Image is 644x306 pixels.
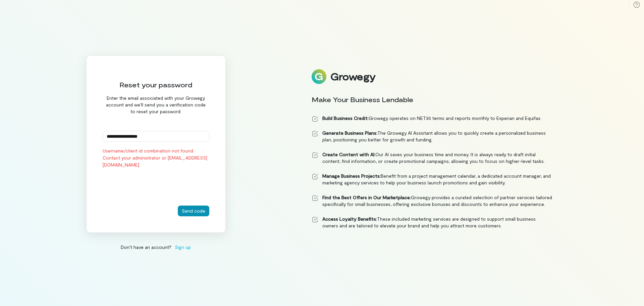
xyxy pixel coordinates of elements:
[322,151,375,157] strong: Create Content with AI:
[322,194,411,200] strong: Find the Best Offers in Our Marketplace:
[178,206,209,216] button: Send code
[312,173,552,186] li: Benefit from a project management calendar, a dedicated account manager, and marketing agency ser...
[312,151,552,165] li: Our AI saves your business time and money. It is always ready to draft initial content, find info...
[103,95,209,115] div: Enter the email associated with your Growegy account and we'll send you a verification code to re...
[330,71,375,82] div: Growegy
[312,216,552,229] li: These included marketing services are designed to support small business owners and are tailored ...
[312,95,552,104] div: Make Your Business Lendable
[322,130,377,136] strong: Generate Business Plans:
[322,115,369,121] strong: Build Business Credit:
[322,173,381,179] strong: Manage Business Projects:
[312,69,326,84] img: Logo
[312,115,552,122] li: Growegy operates on NET30 terms and reports monthly to Experian and Equifax.
[312,130,552,143] li: The Growegy AI Assistant allows you to quickly create a personalized business plan, positioning y...
[103,147,209,168] div: Username/client id combination not found. Contact your administrator or [EMAIL_ADDRESS][DOMAIN_NA...
[103,80,209,89] div: Reset your password
[322,216,377,222] strong: Access Loyalty Benefits:
[86,244,226,251] div: Don’t have an account?
[312,194,552,208] li: Growegy provides a curated selection of partner services tailored specifically for small business...
[175,244,191,251] span: Sign up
